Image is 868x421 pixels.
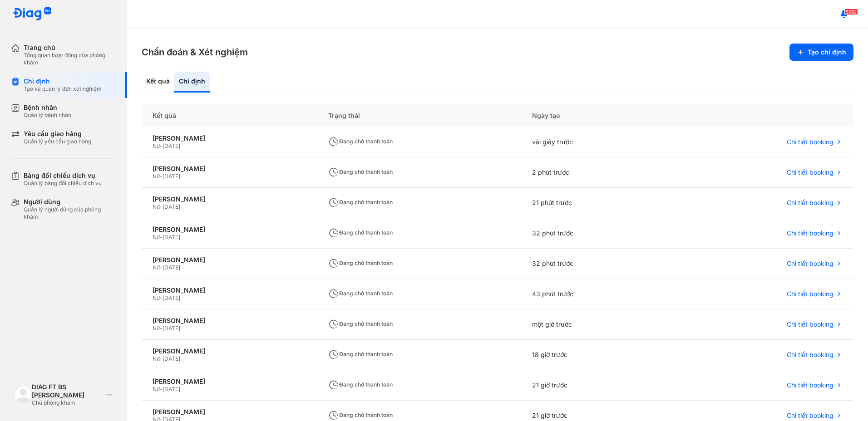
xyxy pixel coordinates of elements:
span: Nữ [153,173,160,180]
div: Quản lý người dùng của phòng khám [24,206,116,220]
div: 21 giờ trước [521,370,670,401]
div: Quản lý bệnh nhân [24,112,71,119]
div: Yêu cầu giao hàng [24,130,91,138]
span: Đang chờ thanh toán [328,320,393,327]
div: 18 giờ trước [521,340,670,370]
span: Chi tiết booking [787,138,833,146]
span: - [160,142,163,149]
div: 32 phút trước [521,249,670,279]
span: - [160,355,163,362]
span: [DATE] [163,294,180,301]
span: Đang chờ thanh toán [328,411,393,418]
span: Đang chờ thanh toán [328,138,393,145]
div: [PERSON_NAME] [153,225,306,234]
div: 2 phút trước [521,157,670,188]
div: [PERSON_NAME] [153,165,306,173]
span: [DATE] [163,325,180,332]
span: Đang chờ thanh toán [328,381,393,388]
h3: Chẩn đoán & Xét nghiệm [142,46,248,59]
div: Trạng thái [317,104,521,127]
div: 43 phút trước [521,279,670,309]
span: - [160,173,163,180]
span: [DATE] [163,234,180,240]
span: Chi tiết booking [787,199,833,207]
div: Tạo và quản lý đơn xét nghiệm [24,85,102,93]
span: Đang chờ thanh toán [328,168,393,175]
div: vài giây trước [521,127,670,157]
div: Tổng quan hoạt động của phòng khám [24,52,116,66]
div: Chủ phòng khám [32,399,103,406]
span: Đang chờ thanh toán [328,229,393,236]
span: Chi tiết booking [787,411,833,420]
button: Tạo chỉ định [789,44,853,61]
span: - [160,294,163,301]
span: - [160,264,163,271]
div: [PERSON_NAME] [153,195,306,203]
div: [PERSON_NAME] [153,286,306,294]
div: 32 phút trước [521,218,670,249]
div: Quản lý bảng đối chiếu dịch vụ [24,180,102,187]
span: Đang chờ thanh toán [328,259,393,266]
div: [PERSON_NAME] [153,408,306,416]
div: Chỉ định [24,77,102,85]
span: [DATE] [163,355,180,362]
span: - [160,325,163,332]
div: [PERSON_NAME] [153,317,306,325]
span: Đang chờ thanh toán [328,290,393,297]
span: [DATE] [163,142,180,149]
img: logo [15,386,32,403]
span: Nữ [153,294,160,301]
span: Nữ [153,264,160,271]
span: Nữ [153,203,160,210]
img: logo [13,7,52,21]
span: - [160,234,163,240]
span: [DATE] [163,264,180,271]
span: Chi tiết booking [787,290,833,298]
div: Kết quả [142,72,174,93]
span: Chi tiết booking [787,320,833,328]
span: Chi tiết booking [787,168,833,176]
div: Chỉ định [174,72,210,93]
span: Chi tiết booking [787,259,833,268]
div: [PERSON_NAME] [153,134,306,142]
div: [PERSON_NAME] [153,377,306,386]
div: Bệnh nhân [24,103,71,112]
span: [DATE] [163,173,180,180]
span: Nữ [153,234,160,240]
span: Chi tiết booking [787,381,833,389]
div: [PERSON_NAME] [153,347,306,355]
span: Đang chờ thanh toán [328,199,393,206]
span: Chi tiết booking [787,229,833,237]
div: DIAG FT BS [PERSON_NAME] [32,383,103,399]
div: Kết quả [142,104,317,127]
span: [DATE] [163,386,180,392]
span: Nữ [153,325,160,332]
div: Ngày tạo [521,104,670,127]
div: Bảng đối chiếu dịch vụ [24,171,102,180]
div: Quản lý yêu cầu giao hàng [24,138,91,145]
span: 5092 [844,9,858,15]
div: Trang chủ [24,44,116,52]
div: [PERSON_NAME] [153,256,306,264]
span: - [160,386,163,392]
div: Người dùng [24,198,116,206]
div: một giờ trước [521,309,670,340]
span: - [160,203,163,210]
span: [DATE] [163,203,180,210]
span: Nữ [153,386,160,392]
span: Đang chờ thanh toán [328,351,393,357]
span: Chi tiết booking [787,351,833,359]
span: Nữ [153,355,160,362]
div: 21 phút trước [521,188,670,218]
span: Nữ [153,142,160,149]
